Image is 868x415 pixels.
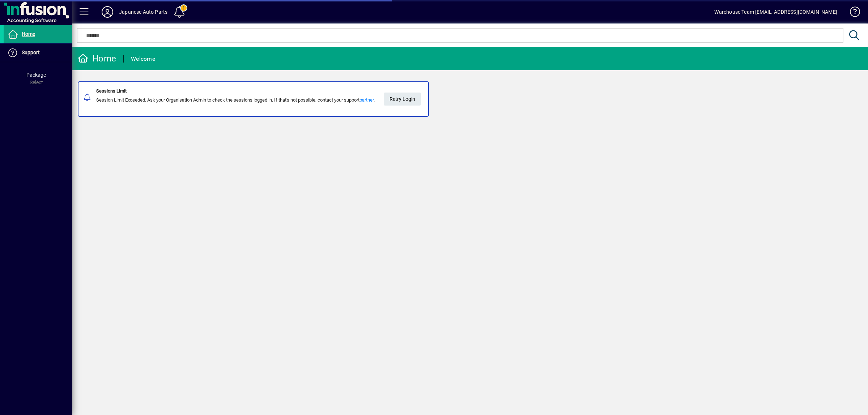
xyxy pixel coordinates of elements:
[96,97,375,104] div: Session Limit Exceeded. Ask your Organisation Admin to check the sessions logged in. If that's no...
[4,44,72,62] a: Support
[390,93,415,105] span: Retry Login
[844,1,859,25] a: Knowledge Base
[359,97,374,103] a: partner
[119,6,167,18] div: Japanese Auto Parts
[22,31,35,37] span: Home
[22,50,40,55] span: Support
[714,6,837,18] div: Warehouse Team [EMAIL_ADDRESS][DOMAIN_NAME]
[384,93,421,106] button: Retry Login
[78,53,116,64] div: Home
[131,53,155,65] div: Welcome
[26,72,46,78] span: Package
[96,87,375,95] div: Sessions Limit
[96,5,119,18] button: Profile
[72,81,868,117] app-alert-notification-menu-item: Sessions Limit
